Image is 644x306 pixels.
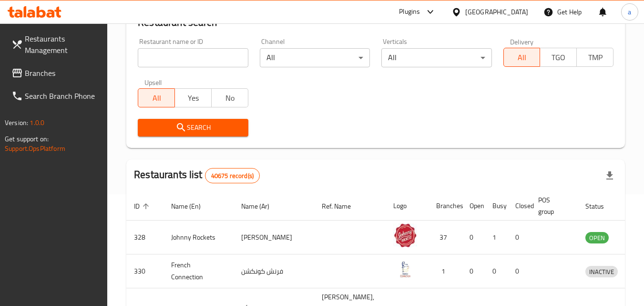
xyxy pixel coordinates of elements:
[138,15,613,30] h2: Restaurant search
[171,200,213,212] span: Name (En)
[25,33,100,56] span: Restaurants Management
[462,254,485,288] td: 0
[399,6,420,18] div: Plugins
[5,142,65,155] a: Support.OpsPlatform
[126,254,164,288] td: 330
[628,7,631,17] span: a
[429,191,462,221] th: Branches
[134,168,260,183] h2: Restaurants list
[4,84,108,107] a: Search Branch Phone
[462,191,485,221] th: Open
[462,221,485,254] td: 0
[508,254,531,288] td: 0
[485,254,508,288] td: 0
[179,91,208,105] span: Yes
[429,221,462,254] td: 37
[540,48,577,67] button: TGO
[576,48,613,67] button: TMP
[30,116,44,129] span: 1.0.0
[138,48,248,67] input: Search for restaurant name or ID..
[386,191,429,221] th: Logo
[585,200,616,212] span: Status
[581,51,610,64] span: TMP
[538,194,566,217] span: POS group
[126,221,164,254] td: 328
[134,200,152,212] span: ID
[544,51,573,64] span: TGO
[429,254,462,288] td: 1
[5,116,28,129] span: Version:
[241,200,282,212] span: Name (Ar)
[5,133,49,145] span: Get support on:
[508,51,537,64] span: All
[211,88,248,107] button: No
[164,221,234,254] td: Johnny Rockets
[25,90,100,102] span: Search Branch Phone
[25,67,100,79] span: Branches
[585,232,609,243] div: OPEN
[393,223,417,247] img: Johnny Rockets
[260,48,370,67] div: All
[485,221,508,254] td: 1
[4,27,108,62] a: Restaurants Management
[215,91,245,105] span: No
[465,7,528,17] div: [GEOGRAPHIC_DATA]
[503,48,541,67] button: All
[585,232,609,243] span: OPEN
[164,254,234,288] td: French Connection
[485,191,508,221] th: Busy
[138,119,248,137] button: Search
[138,88,175,107] button: All
[393,257,417,281] img: French Connection
[174,88,212,107] button: Yes
[144,79,162,85] label: Upsell
[205,171,259,180] span: 40675 record(s)
[598,164,621,187] div: Export file
[508,191,531,221] th: Closed
[381,48,491,67] div: All
[4,62,108,84] a: Branches
[508,221,531,254] td: 0
[234,221,314,254] td: [PERSON_NAME]
[205,168,260,183] div: Total records count
[142,91,171,105] span: All
[145,122,240,134] span: Search
[322,200,363,212] span: Ref. Name
[234,254,314,288] td: فرنش كونكشن
[585,266,618,277] span: INACTIVE
[510,38,534,45] label: Delivery
[585,266,618,277] div: INACTIVE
